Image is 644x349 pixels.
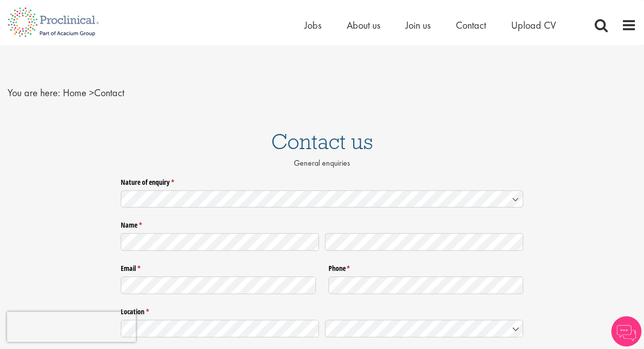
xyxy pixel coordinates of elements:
[511,19,556,32] a: Upload CV
[121,217,523,230] legend: Name
[121,320,319,337] input: State / Province / Region
[121,304,523,317] legend: Location
[63,86,124,99] span: Contact
[7,312,136,342] iframe: reCAPTCHA
[121,260,316,273] label: Email
[63,86,87,99] a: breadcrumb link to Home
[325,320,523,337] input: Country
[121,233,319,251] input: First
[406,19,431,32] a: Join us
[121,174,523,187] label: Nature of enquiry
[456,19,486,32] a: Contact
[8,86,60,99] span: You are here:
[611,316,641,346] img: Chatbot
[347,19,380,32] a: About us
[89,86,94,99] span: >
[329,260,524,273] label: Phone
[304,19,321,32] a: Jobs
[325,233,523,251] input: Last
